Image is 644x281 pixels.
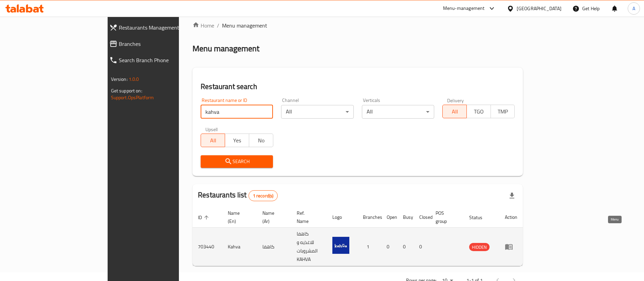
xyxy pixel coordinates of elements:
div: Export file [504,188,520,204]
span: Ref. Name [297,209,319,225]
span: Search [206,157,268,166]
span: Restaurants Management [119,23,210,32]
td: 0 [414,228,430,266]
span: Get support on: [111,86,142,95]
th: Closed [414,207,430,228]
span: Name (Ar) [262,209,283,225]
h2: Restaurants list [198,190,278,201]
th: Logo [327,207,357,228]
span: All [445,107,464,117]
td: 1 [357,228,381,266]
span: All [204,136,222,145]
a: Branches [104,36,215,52]
span: POS group [436,209,456,225]
nav: breadcrumb [192,21,523,30]
span: 1 record(s) [249,193,278,199]
span: Yes [228,136,246,145]
td: كاهفا [257,228,291,266]
th: Open [381,207,398,228]
a: Support.OpsPlatform [111,93,154,102]
span: No [252,136,271,145]
table: enhanced table [192,207,523,266]
button: No [249,134,273,147]
span: Menu management [222,21,267,30]
div: All [362,105,434,119]
div: Total records count [249,190,278,201]
td: 0 [381,228,398,266]
a: Restaurants Management [104,19,215,36]
div: Menu-management [443,4,485,13]
div: [GEOGRAPHIC_DATA] [517,5,562,12]
img: Kahva [332,237,349,254]
th: Busy [398,207,414,228]
span: ID [198,213,211,222]
th: Branches [357,207,381,228]
input: Search for restaurant name or ID.. [201,105,273,119]
td: كاهفا للاغذيه و المشروبات KAHVA [291,228,327,266]
span: 1.0.0 [129,75,139,84]
td: 0 [398,228,414,266]
div: All [281,105,353,119]
td: Kahva [222,228,257,266]
button: All [201,134,225,147]
a: Search Branch Phone [104,52,215,68]
button: Search [201,155,273,168]
button: TMP [491,105,515,118]
button: All [442,105,467,118]
span: Name (En) [228,209,249,225]
span: TMP [494,107,512,117]
span: Branches [119,40,210,48]
button: TGO [466,105,491,118]
label: Upsell [205,127,218,131]
h2: Restaurant search [201,82,515,92]
button: Yes [225,134,249,147]
span: HIDDEN [469,243,490,251]
span: A [632,5,635,12]
label: Delivery [447,98,464,103]
span: Search Branch Phone [119,56,210,64]
span: Version: [111,75,128,84]
span: TGO [470,107,488,117]
span: Status [469,213,491,222]
li: / [217,21,219,30]
th: Action [499,207,523,228]
h2: Menu management [192,43,259,54]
